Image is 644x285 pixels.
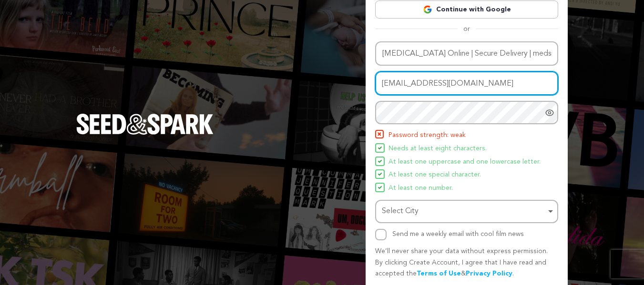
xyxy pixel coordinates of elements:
img: Google logo [423,5,432,14]
a: Seed&Spark Homepage [76,114,214,154]
span: At least one uppercase and one lowercase letter. [388,157,541,168]
img: Seed&Spark Logo [76,114,214,135]
a: Terms of Use [417,270,461,277]
span: At least one number. [388,183,453,194]
input: Name [375,41,558,66]
img: Seed&Spark Icon [378,159,382,163]
span: Needs at least eight characters. [388,143,487,155]
img: Seed&Spark Icon [378,186,382,189]
input: Email address [375,71,558,96]
label: Send me a weekly email with cool film news [392,231,524,237]
span: At least one special character. [388,169,481,181]
span: or [458,24,476,34]
span: Password strength: weak [388,130,466,141]
img: Seed&Spark Icon [378,172,382,176]
a: Show password as plain text. Warning: this will display your password on the screen. [545,108,554,118]
img: Seed&Spark Icon [376,131,383,138]
img: Seed&Spark Icon [378,146,382,150]
p: We’ll never share your data without express permission. By clicking Create Account, I agree that ... [375,246,558,280]
div: Select City [382,205,546,218]
a: Continue with Google [375,0,558,19]
a: Privacy Policy [466,270,512,277]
